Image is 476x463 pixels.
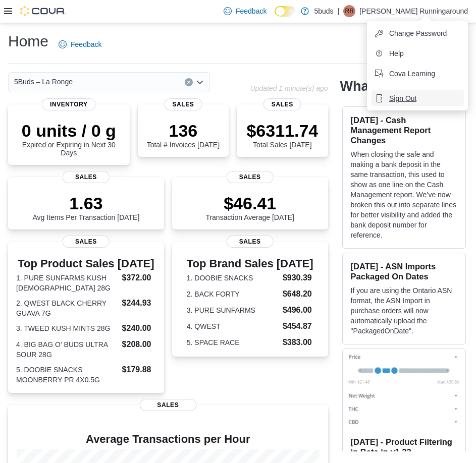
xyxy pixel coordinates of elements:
button: Open list of options [196,78,204,86]
span: Sales [227,236,274,248]
dd: $496.00 [283,304,313,316]
p: 136 [147,121,220,141]
a: Feedback [55,34,105,54]
span: Sign Out [389,93,416,103]
p: 1.63 [32,193,139,213]
span: Sales [263,98,301,110]
dt: 1. PURE SUNFARMS KUSH [DEMOGRAPHIC_DATA] 28G [16,273,118,293]
h4: Average Transactions per Hour [16,433,320,445]
dd: $208.00 [122,338,156,351]
span: Inventory [42,98,96,110]
dd: $930.39 [283,272,313,284]
h3: [DATE] - ASN Imports Packaged On Dates [351,261,457,281]
dd: $648.20 [283,288,313,300]
h3: Top Product Sales [DATE] [16,258,156,270]
span: 5Buds – La Ronge [14,76,73,88]
p: If you are using the Ontario ASN format, the ASN Import in purchase orders will now automatically... [351,285,457,336]
span: Feedback [236,6,267,16]
button: Clear input [185,78,193,86]
h3: [DATE] - Cash Management Report Changes [351,115,457,145]
span: Help [389,48,404,59]
dd: $244.93 [122,297,156,309]
button: Help [371,45,464,62]
dt: 4. BIG BAG O' BUDS ULTRA SOUR 28G [16,339,118,360]
button: Cova Learning [371,66,464,82]
div: Avg Items Per Transaction [DATE] [32,193,139,221]
p: | [338,5,340,17]
p: $46.41 [205,193,294,213]
span: RR [345,5,354,17]
h3: Top Brand Sales [DATE] [187,258,313,270]
p: $6311.74 [246,121,318,141]
p: When closing the safe and making a bank deposit in the same transaction, this used to show as one... [351,149,457,240]
dd: $240.00 [122,322,156,334]
dt: 3. PURE SUNFARMS [187,305,279,315]
span: Change Password [389,28,447,38]
dd: $372.00 [122,272,156,284]
span: Cova Learning [389,69,435,79]
dt: 3. TWEED KUSH MINTS 28G [16,323,118,333]
dd: $454.87 [283,320,313,332]
h3: [DATE] - Product Filtering in Beta in v1.32 [351,437,457,457]
dd: $383.00 [283,336,313,349]
button: Sign Out [371,90,464,106]
div: Transaction Average [DATE] [205,193,294,221]
div: Riel Runningaround [343,5,355,17]
dt: 5. DOOBIE SNACKS MOONBERRY PR 4X0.5G [16,365,118,385]
span: Sales [140,399,196,411]
dt: 4. QWEST [187,321,279,331]
p: 0 units / 0 g [16,121,122,141]
div: Expired or Expiring in Next 30 Days [16,121,122,157]
p: 5buds [314,5,333,17]
input: Dark Mode [275,6,296,17]
span: Sales [63,171,110,183]
dt: 2. QWEST BLACK CHERRY GUAVA 7G [16,298,118,318]
dt: 5. SPACE RACE [187,337,279,348]
dt: 1. DOOBIE SNACKS [187,273,279,283]
span: Sales [227,171,274,183]
p: [PERSON_NAME] Runningaround [359,5,468,17]
dt: 2. BACK FORTY [187,289,279,299]
dd: $179.88 [122,364,156,376]
a: Feedback [220,1,271,21]
span: Dark Mode [275,17,275,17]
p: Updated 1 minute(s) ago [250,84,328,92]
span: Feedback [71,39,101,49]
div: Total Sales [DATE] [246,121,318,149]
h1: Home [8,31,48,51]
img: Cova [20,6,66,16]
button: Change Password [371,25,464,41]
span: Sales [164,98,202,110]
div: Total # Invoices [DATE] [147,121,220,149]
h2: What's new [340,78,414,94]
span: Sales [63,236,110,248]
